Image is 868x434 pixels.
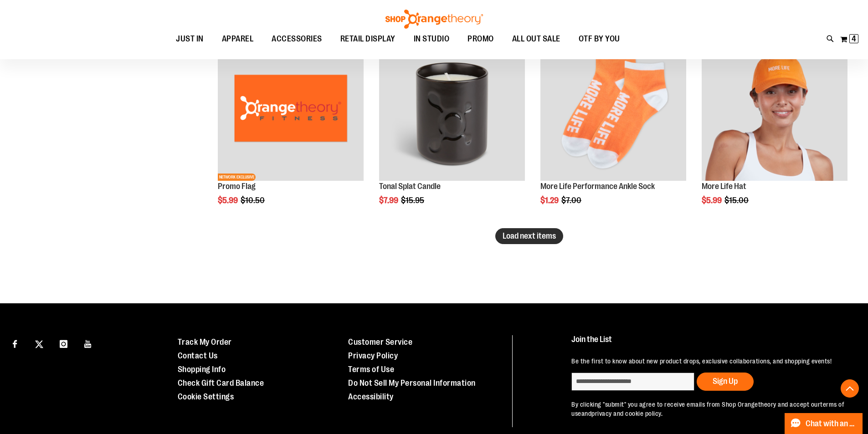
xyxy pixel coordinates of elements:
button: Back To Top [841,379,859,398]
span: $5.99 [218,196,239,205]
a: privacy and cookie policy. [591,410,663,417]
button: Sign Up [697,373,754,391]
a: Shopping Info [178,365,226,374]
span: $15.95 [401,196,426,205]
a: Visit our X page [31,335,47,351]
input: enter email [571,373,694,391]
button: Load next items [495,228,563,244]
p: By clicking "submit" you agree to receive emails from Shop Orangetheory and accept our and [571,400,847,418]
span: $15.00 [724,196,750,205]
span: PROMO [467,29,494,49]
span: 4 [852,34,856,43]
a: Product image for More Life Performance Ankle SockSALE [540,36,686,183]
a: More Life Hat [702,182,746,191]
a: Track My Order [178,337,232,347]
span: ACCESSORIES [272,29,322,49]
span: $1.29 [540,196,560,205]
img: Product image for Tonal Splat Candle [379,36,525,181]
span: ALL OUT SALE [512,29,560,49]
span: $5.99 [702,196,723,205]
img: Product image for More Life Performance Ankle Sock [540,36,686,181]
a: Contact Us [178,351,218,360]
div: product [697,31,852,229]
a: Visit our Facebook page [7,335,23,351]
a: Product image for Promo Flag OrangeSALENETWORK EXCLUSIVE [218,36,364,183]
span: $7.00 [561,196,583,205]
a: Visit our Instagram page [56,335,72,351]
span: Sign Up [713,377,738,386]
div: product [536,31,691,229]
span: RETAIL DISPLAY [340,29,395,49]
a: Cookie Settings [178,392,234,401]
span: IN STUDIO [414,29,450,49]
a: terms of use [571,401,844,417]
a: Product image for More Life HatSALE [702,36,847,183]
a: More Life Performance Ankle Sock [540,182,655,191]
span: NETWORK EXCLUSIVE [218,174,256,181]
span: APPAREL [222,29,254,49]
a: Check Gift Card Balance [178,378,264,388]
span: JUST IN [176,29,204,49]
span: Load next items [503,231,556,240]
button: Chat with an Expert [785,413,863,434]
span: Chat with an Expert [806,419,857,428]
div: product [213,31,368,229]
span: $10.50 [241,196,266,205]
span: $7.99 [379,196,400,205]
div: product [375,31,529,229]
a: Product image for Tonal Splat CandleSALE [379,36,525,183]
a: Visit our Youtube page [80,335,96,351]
h4: Join the List [571,335,847,352]
img: Product image for More Life Hat [702,36,847,181]
a: Tonal Splat Candle [379,182,441,191]
img: Shop Orangetheory [384,10,484,29]
span: OTF BY YOU [579,29,620,49]
img: Twitter [35,340,43,348]
a: Customer Service [348,337,412,347]
img: Product image for Promo Flag Orange [218,36,364,181]
a: Promo Flag [218,182,256,191]
a: Privacy Policy [348,351,398,360]
a: Accessibility [348,392,394,401]
a: Terms of Use [348,365,394,374]
p: Be the first to know about new product drops, exclusive collaborations, and shopping events! [571,357,847,366]
a: Do Not Sell My Personal Information [348,378,476,388]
